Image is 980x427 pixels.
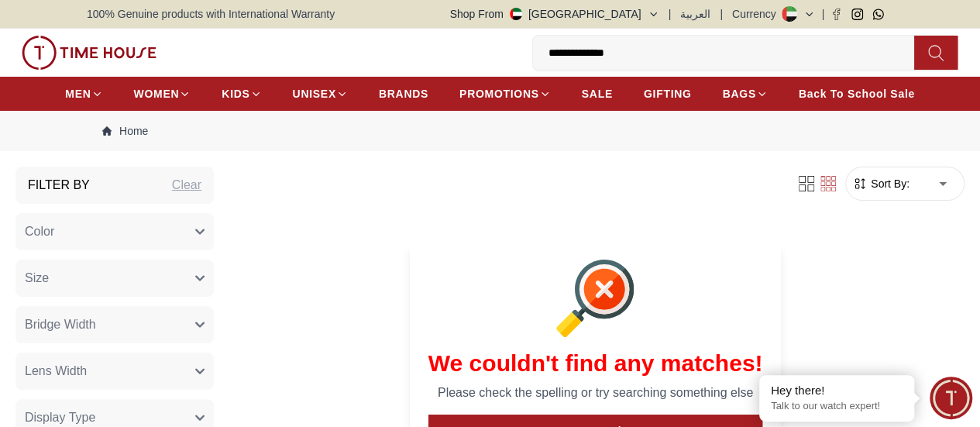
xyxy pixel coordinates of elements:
[65,86,91,102] span: MEN
[868,176,910,191] span: Sort By:
[872,9,884,20] a: Whatsapp
[222,80,261,108] a: KIDS
[293,80,348,108] a: UNISEX
[732,6,782,22] div: Currency
[25,315,96,334] span: Bridge Width
[172,176,201,195] div: Clear
[459,80,551,108] a: PROMOTIONS
[428,384,763,402] p: Please check the spelling or try searching something else
[134,80,191,108] a: WOMEN
[510,8,522,20] img: United Arab Emirates
[644,80,692,108] a: GIFTING
[930,377,972,419] div: Chat Widget
[669,6,672,22] span: |
[428,350,763,377] h1: We couldn't find any matches!
[379,80,428,108] a: BRANDS
[821,6,824,22] span: |
[771,383,903,398] div: Hey there!
[851,9,863,20] a: Instagram
[459,86,539,102] span: PROMOTIONS
[722,86,755,102] span: BAGS
[720,6,723,22] span: |
[134,86,180,102] span: WOMEN
[25,222,54,241] span: Color
[799,86,915,102] span: Back To School Sale
[582,80,613,108] a: SALE
[15,306,214,343] button: Bridge Width
[852,176,910,191] button: Sort By:
[25,269,49,288] span: Size
[22,36,156,70] img: ...
[680,6,710,22] button: العربية
[87,111,893,151] nav: Breadcrumb
[102,123,148,139] a: Home
[25,408,95,427] span: Display Type
[15,260,214,297] button: Size
[379,86,428,102] span: BRANDS
[771,400,903,413] p: Talk to our watch expert!
[644,86,692,102] span: GIFTING
[830,9,842,20] a: Facebook
[450,6,659,22] button: Shop From[GEOGRAPHIC_DATA]
[722,80,767,108] a: BAGS
[87,6,335,22] span: 100% Genuine products with International Warranty
[25,362,87,381] span: Lens Width
[799,80,915,108] a: Back To School Sale
[28,176,90,195] h3: Filter By
[222,86,249,102] span: KIDS
[15,353,214,390] button: Lens Width
[293,86,336,102] span: UNISEX
[65,80,102,108] a: MEN
[582,86,613,102] span: SALE
[15,213,214,250] button: Color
